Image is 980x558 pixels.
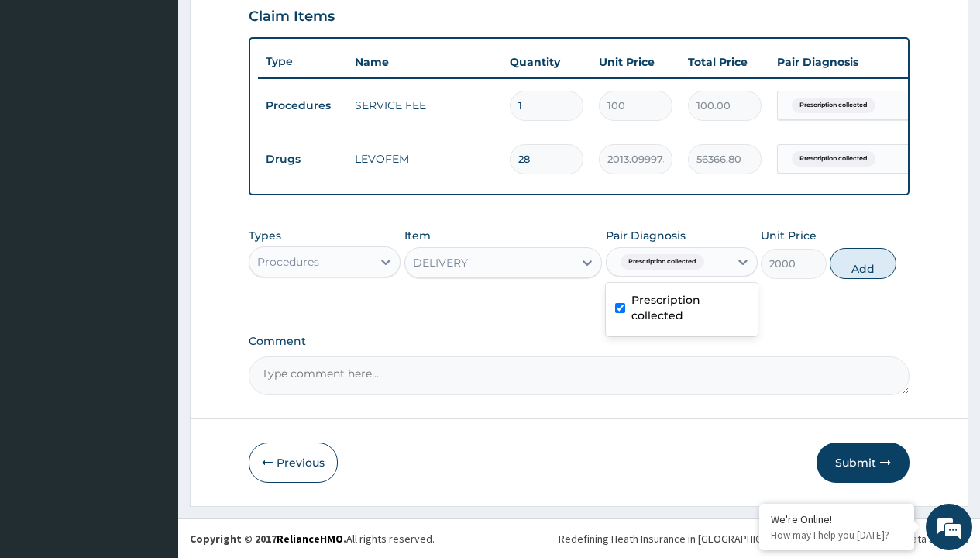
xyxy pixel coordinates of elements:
[249,9,335,26] h3: Claim Items
[769,46,940,77] th: Pair Diagnosis
[404,228,431,243] label: Item
[631,292,748,323] label: Prescription collected
[830,248,896,279] button: Add
[258,145,347,174] td: Drugs
[413,255,468,270] div: DELIVERY
[792,151,875,167] span: Prescription collected
[249,229,281,243] label: Types
[771,512,903,526] div: We're Online!
[29,77,63,116] img: d_794563401_company_1708531726252_794563401
[258,91,347,120] td: Procedures
[591,46,680,77] th: Unit Price
[771,529,903,542] p: How may I help you today?
[258,47,347,76] th: Type
[761,228,817,243] label: Unit Price
[249,335,910,348] label: Comment
[81,87,260,107] div: Chat with us now
[257,254,319,270] div: Procedures
[817,443,910,483] button: Submit
[606,228,686,243] label: Pair Diagnosis
[254,8,291,45] div: Minimize live chat window
[680,46,769,77] th: Total Price
[502,46,591,77] th: Quantity
[347,90,502,121] td: SERVICE FEE
[559,531,968,546] div: Redefining Heath Insurance in [GEOGRAPHIC_DATA] using Telemedicine and Data Science!
[792,98,875,113] span: Prescription collected
[621,254,704,270] span: Prescription collected
[178,518,980,558] footer: All rights reserved.
[347,143,502,174] td: LEVOFEM
[347,46,502,77] th: Name
[190,532,346,546] strong: Copyright © 2017 .
[8,384,295,438] textarea: Type your message and hit 'Enter'
[90,175,214,332] span: We're online!
[277,532,343,546] a: RelianceHMO
[249,443,338,483] button: Previous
